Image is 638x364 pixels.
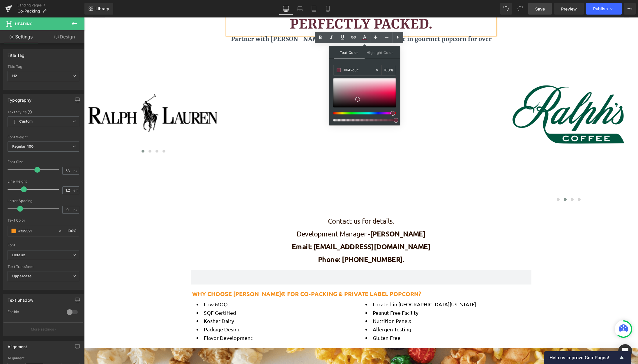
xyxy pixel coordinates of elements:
[112,299,273,308] li: Kosher Dairy
[112,283,273,291] li: Low MOQ
[65,226,79,236] div: %
[234,237,318,246] span: Phone: [PHONE_NUMBER]
[593,6,608,11] span: Publish
[549,355,618,361] span: Help us improve GemPages!
[73,169,78,173] span: px
[8,94,31,103] div: Typography
[8,160,79,164] div: Font Size
[107,211,447,224] p: Development Manager -
[514,3,526,15] button: Redo
[8,310,61,316] div: Enable
[334,46,365,59] span: Text Color
[307,3,321,15] a: Tablet
[618,344,632,358] div: Open Intercom Messenger
[8,109,79,114] div: Text Styles
[96,6,109,11] span: Library
[8,243,79,247] div: Font
[554,3,584,15] a: Preview
[73,208,78,212] span: px
[500,3,512,15] button: Undo
[586,3,622,15] button: Publish
[143,17,411,36] h1: Partner with [PERSON_NAME] Popcorn — a trusted name in gourmet popcorn for over 45 years.
[15,22,33,26] span: Heading
[321,3,335,15] a: Mobile
[281,299,441,308] li: Nutrition Panels
[8,199,79,203] div: Letter Spacing
[12,74,17,78] b: H2
[281,308,441,316] li: Allergen Testing
[535,6,545,12] span: Save
[8,218,79,222] div: Text Color
[19,119,33,124] b: Custom
[549,354,625,361] button: Show survey - Help us improve GemPages!
[8,179,79,183] div: Line Height
[43,30,86,43] a: Design
[624,3,636,15] button: More
[8,50,25,58] div: Title Tag
[12,253,25,258] i: Default
[8,341,27,349] div: Alignment
[8,135,79,139] div: Font Weight
[281,283,441,291] li: Located in [GEOGRAPHIC_DATA][US_STATE]
[561,6,577,12] span: Preview
[8,294,33,303] div: Text Shadow
[12,144,34,149] b: Regular 400
[344,67,375,73] input: Color
[279,3,293,15] a: Desktop
[112,316,273,325] li: Flavor Development
[208,225,346,234] span: Email: [EMAIL_ADDRESS][DOMAIN_NAME]
[112,291,273,300] li: SQF Certified
[8,265,79,269] div: Text Transform
[8,65,79,69] div: Title Tag
[281,316,441,325] li: Gluten-Free
[31,327,54,332] p: More settings
[112,308,273,316] li: Package Design
[8,356,79,360] div: Alignment
[365,46,395,59] span: Highlight Color
[286,212,341,221] span: [PERSON_NAME]
[107,198,447,211] p: Contact us for details.
[293,3,307,15] a: Laptop
[17,3,84,8] a: Landing Pages
[108,273,446,280] h2: why choose [PERSON_NAME]® for co-Packing & Private Label Popcorn?
[382,65,396,75] div: %
[319,238,320,246] span: .
[281,291,441,300] li: Peanut-Free Facility
[73,188,78,192] span: em
[84,3,113,15] a: New Library
[18,228,56,234] input: Color
[12,274,31,278] b: Uppercase
[3,322,83,336] button: More settings
[17,9,40,13] span: Co-Packing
